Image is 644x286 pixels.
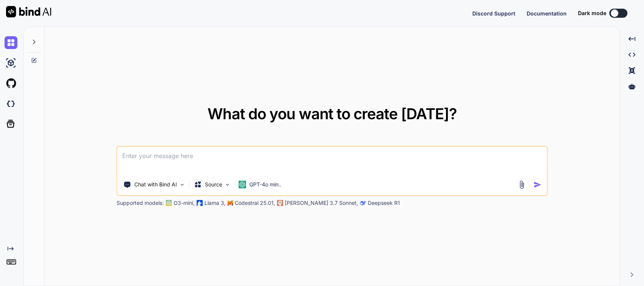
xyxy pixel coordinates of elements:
p: O3-mini, [174,199,195,207]
img: Bind AI [6,6,51,17]
img: Mistral-AI [228,200,233,206]
span: Documentation [527,10,567,17]
img: githubLight [5,77,17,90]
p: [PERSON_NAME] 3.7 Sonnet, [285,199,358,207]
p: Supported models: [117,199,164,207]
button: Documentation [527,9,567,17]
img: darkCloudIdeIcon [5,97,17,110]
img: Llama2 [197,200,203,206]
span: What do you want to create [DATE]? [207,105,457,123]
img: icon [533,181,541,189]
span: Discord Support [472,10,515,17]
span: Dark mode [578,9,606,17]
img: GPT-4o mini [239,181,246,188]
img: attachment [517,180,526,189]
p: Codestral 25.01, [235,199,275,207]
p: GPT-4o min.. [249,181,281,188]
p: Deepseek R1 [368,199,400,207]
img: Pick Tools [179,181,186,188]
img: claude [277,200,283,206]
button: Discord Support [472,9,515,17]
p: Chat with Bind AI [134,181,177,188]
p: Source [205,181,222,188]
img: chat [5,36,17,49]
img: ai-studio [5,57,17,69]
img: GPT-4 [166,200,172,206]
p: Llama 3, [204,199,226,207]
img: Pick Models [224,181,231,188]
img: claude [360,200,366,206]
